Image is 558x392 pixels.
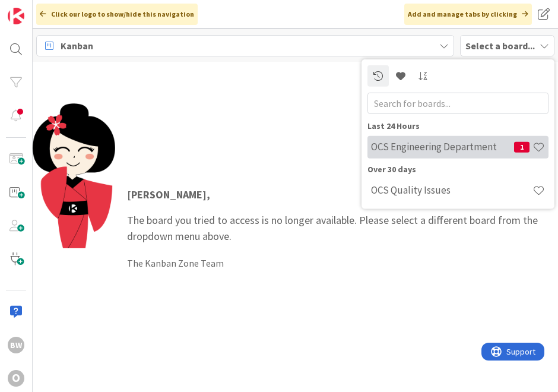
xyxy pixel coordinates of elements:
[127,188,210,201] strong: [PERSON_NAME] ,
[371,141,514,153] h4: OCS Engineering Department
[404,4,532,25] div: Add and manage tabs by clicking
[127,256,546,270] div: The Kanban Zone Team
[36,4,198,25] div: Click our logo to show/hide this navigation
[367,163,549,175] div: Over 30 days
[367,92,549,113] input: Search for boards...
[61,39,93,53] span: Kanban
[367,119,549,132] div: Last 24 Hours
[371,184,532,196] h4: OCS Quality Issues
[514,141,530,152] span: 1
[8,370,24,387] div: O
[465,40,535,52] b: Select a board...
[8,337,24,353] div: BW
[25,2,54,16] span: Support
[8,8,24,24] img: Visit kanbanzone.com
[127,186,546,244] p: The board you tried to access is no longer available. Please select a different board from the dr...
